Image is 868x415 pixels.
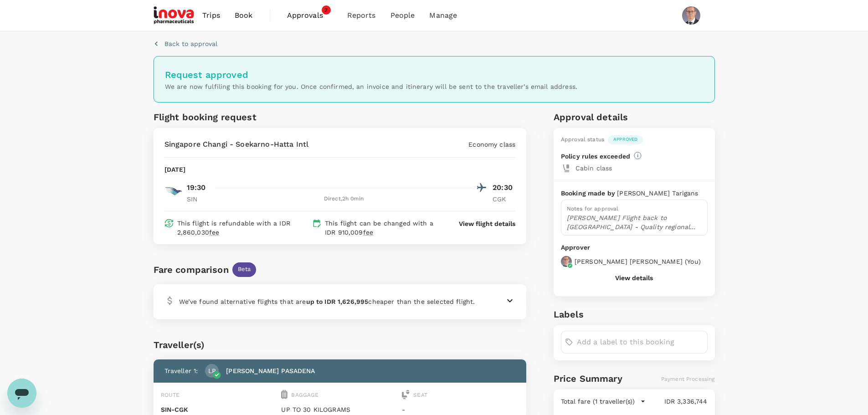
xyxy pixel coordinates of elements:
[390,10,415,21] span: People
[187,195,210,204] p: SIN
[209,229,219,236] span: fee
[215,195,473,204] div: Direct , 2h 0min
[413,392,427,398] span: Seat
[575,164,708,173] p: Cabin class
[682,6,700,25] img: Sacha Ernst
[402,405,519,414] p: -
[287,10,333,21] span: Approvals
[646,397,708,406] p: IDR 3,336,744
[561,135,604,144] div: Approval status
[164,182,183,200] img: GA
[322,5,331,15] span: 2
[493,195,515,204] p: CGK
[161,392,180,398] span: Route
[561,152,630,161] p: Policy rules exceeded
[617,189,698,198] p: [PERSON_NAME] Tarigans
[459,219,515,228] button: View flight details
[561,397,646,406] button: Total fare (1 traveller(s))
[232,265,257,274] span: Beta
[187,182,206,193] p: 19:30
[429,10,457,21] span: Manage
[291,392,318,398] span: Baggage
[608,136,643,143] span: Approved
[493,182,515,193] p: 20:30
[554,307,715,322] h6: Labels
[561,397,635,406] p: Total fare (1 traveller(s))
[281,390,288,399] img: baggage-icon
[363,229,373,236] span: fee
[554,110,715,124] h6: Approval details
[164,139,309,150] p: Singapore Changi - Soekarno-Hatta Intl
[154,39,217,48] button: Back to approval
[164,39,217,48] p: Back to approval
[164,366,198,375] p: Traveller 1 :
[468,140,515,149] p: Economy class
[402,390,410,399] img: seat-icon
[306,298,369,305] b: up to IDR 1,626,995
[235,10,253,21] span: Book
[208,366,216,375] p: LP
[154,5,195,26] img: iNova Pharmaceuticals
[177,219,308,237] p: This flight is refundable with a IDR 2,860,030
[561,243,708,252] p: Approver
[202,10,220,21] span: Trips
[179,297,475,306] p: We’ve found alternative flights that are cheaper than the selected flight.
[561,256,572,267] img: avatar-674847d4c54d2.jpeg
[661,376,715,382] span: Payment Processing
[154,338,527,352] div: Traveller(s)
[615,274,653,282] button: View details
[165,67,704,82] h6: Request approved
[325,219,442,237] p: This flight can be changed with a IDR 910,009
[161,405,278,414] p: SIN - CGK
[164,165,186,174] p: [DATE]
[575,257,701,266] p: [PERSON_NAME] [PERSON_NAME] ( You )
[577,335,704,349] input: Add a label to this booking
[567,213,702,231] p: [PERSON_NAME] Flight back to [GEOGRAPHIC_DATA] - Quality regional meeting ([DATE]-[DATE])
[567,205,619,212] span: Notes for approval
[226,366,315,375] p: [PERSON_NAME] PASADENA
[165,82,704,91] p: We are now fulfiling this booking for you. Once confirmed, an invoice and itinerary will be sent ...
[7,379,36,408] iframe: Button to launch messaging window
[154,262,229,277] div: Fare comparison
[554,371,622,386] h6: Price Summary
[154,110,338,124] h6: Flight booking request
[281,405,398,414] p: UP TO 30 KILOGRAMS
[347,10,376,21] span: Reports
[561,189,617,198] p: Booking made by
